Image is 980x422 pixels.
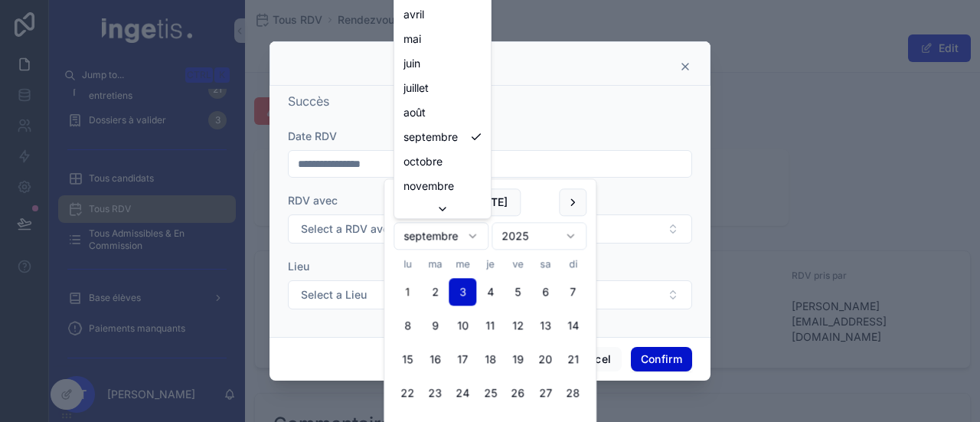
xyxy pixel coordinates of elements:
[403,105,426,120] span: août
[403,80,429,96] span: juillet
[403,7,424,22] span: avril
[403,56,420,71] span: juin
[403,129,458,145] span: septembre
[403,154,443,169] span: octobre
[403,178,454,194] span: novembre
[403,31,421,47] span: mai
